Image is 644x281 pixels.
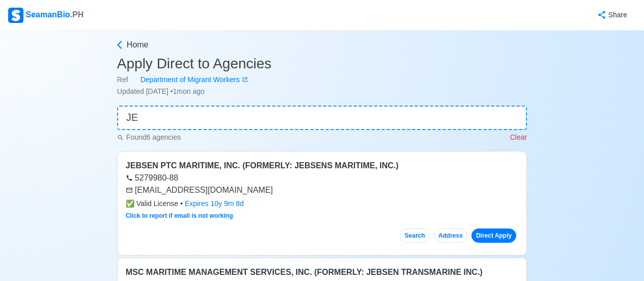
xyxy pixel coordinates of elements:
div: Ref [117,74,527,85]
span: Updated [DATE] • 1mon ago [117,87,205,95]
div: MSC MARITIME MANAGEMENT SERVICES, INC. (FORMERLY: JEBSEN TRANSMARINE INC.) [126,266,518,278]
p: Found 6 agencies [117,132,181,143]
span: Home [127,39,149,51]
img: Logo [8,8,23,23]
button: Address [434,228,467,243]
div: • [126,198,518,209]
span: check [126,199,134,208]
a: Click to report if email is not working [126,212,233,219]
a: Home [115,39,527,51]
a: 5279980-88 [126,173,178,182]
div: Department of Migrant Workers [128,74,242,85]
button: Search [400,228,430,243]
div: Expires 10y 9m 8d [185,198,244,209]
button: Share [587,5,636,25]
span: .PH [70,10,84,19]
div: SeamanBio [8,8,83,23]
div: JEBSEN PTC MARITIME, INC. (FORMERLY: JEBSENS MARITIME, INC.) [126,160,518,172]
a: Department of Migrant Workers [128,74,248,85]
h3: Apply Direct to Agencies [117,55,527,72]
a: Direct Apply [471,228,516,243]
div: [EMAIL_ADDRESS][DOMAIN_NAME] [126,184,518,196]
span: Valid License [126,198,178,209]
input: 👉 Quick Search [117,106,527,130]
p: Clear [510,132,527,143]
